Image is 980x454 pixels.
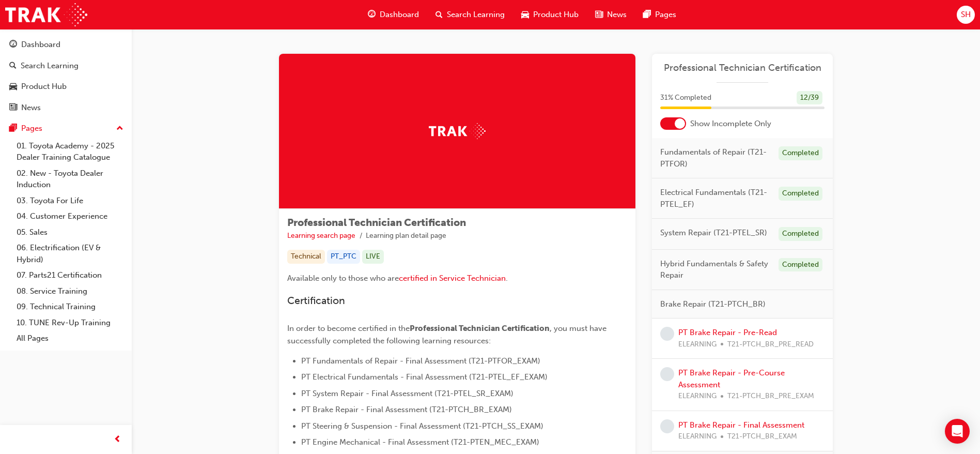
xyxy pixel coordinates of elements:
[678,328,777,337] a: PT Brake Repair - Pre-Read
[587,4,635,25] a: news-iconNews
[287,295,345,307] span: Certification
[4,98,128,117] a: News
[678,420,804,430] a: PT Brake Repair - Final Assessment
[21,123,42,134] div: Pages
[114,433,121,446] span: prev-icon
[301,437,539,447] span: PT Engine Mechanical - Final Assessment (T21-PTEN_MEC_EXAM)
[779,187,822,201] div: Completed
[9,40,17,50] span: guage-icon
[779,227,822,241] div: Completed
[635,4,685,25] a: pages-iconPages
[21,102,41,114] div: News
[727,390,814,402] span: T21-PTCH_BR_PRE_EXAM
[945,419,970,444] div: Open Intercom Messenger
[429,123,486,139] img: Trak
[12,208,128,224] a: 04. Customer Experience
[660,62,825,74] a: Professional Technician Certification
[961,9,971,21] span: SH
[5,3,87,26] img: Trak
[287,231,355,240] a: Learning search page
[9,82,17,92] span: car-icon
[655,9,676,21] span: Pages
[779,258,822,272] div: Completed
[12,165,128,193] a: 02. New - Toyota Dealer Induction
[660,258,770,281] span: Hybrid Fundamentals & Safety Repair
[12,267,128,283] a: 07. Parts21 Certification
[660,419,674,433] span: learningRecordVerb_NONE-icon
[4,33,128,119] button: DashboardSearch LearningProduct HubNews
[4,119,128,138] button: Pages
[301,421,543,431] span: PT Steering & Suspension - Final Assessment (T21-PTCH_SS_EXAM)
[410,324,550,333] span: Professional Technician Certification
[435,8,443,21] span: search-icon
[4,35,128,54] a: Dashboard
[116,122,123,135] span: up-icon
[12,315,128,331] a: 10. TUNE Rev-Up Training
[9,62,17,71] span: search-icon
[21,81,67,93] div: Product Hub
[607,9,627,21] span: News
[362,250,384,264] div: LIVE
[301,372,548,382] span: PT Electrical Fundamentals - Final Assessment (T21-PTEL_EF_EXAM)
[12,224,128,240] a: 05. Sales
[678,390,717,402] span: ELEARNING
[287,324,410,333] span: In order to become certified in the
[21,60,79,72] div: Search Learning
[727,431,797,443] span: T21-PTCH_BR_EXAM
[12,193,128,209] a: 03. Toyota For Life
[513,4,587,25] a: car-iconProduct Hub
[660,327,674,341] span: learningRecordVerb_NONE-icon
[12,138,128,165] a: 01. Toyota Academy - 2025 Dealer Training Catalogue
[595,8,603,21] span: news-icon
[521,8,529,21] span: car-icon
[727,339,814,351] span: T21-PTCH_BR_PRE_READ
[301,389,514,398] span: PT System Repair - Final Assessment (T21-PTEL_SR_EXAM)
[957,6,975,24] button: SH
[690,118,771,130] span: Show Incomplete Only
[797,91,822,105] div: 12 / 39
[678,339,717,351] span: ELEARNING
[4,56,128,75] a: Search Learning
[368,8,376,21] span: guage-icon
[287,274,399,283] span: Available only to those who are
[360,4,427,25] a: guage-iconDashboard
[9,124,17,133] span: pages-icon
[301,405,512,414] span: PT Brake Repair - Final Assessment (T21-PTCH_BR_EXAM)
[366,230,446,242] li: Learning plan detail page
[660,298,766,310] span: Brake Repair (T21-PTCH_BR)
[447,9,505,21] span: Search Learning
[327,250,360,264] div: PT_PTC
[678,431,717,443] span: ELEARNING
[287,250,325,264] div: Technical
[660,146,770,170] span: Fundamentals of Repair (T21-PTFOR)
[779,146,822,160] div: Completed
[399,274,506,283] a: certified in Service Technician
[427,4,513,25] a: search-iconSearch Learning
[506,274,508,283] span: .
[4,77,128,96] a: Product Hub
[678,368,785,389] a: PT Brake Repair - Pre-Course Assessment
[21,39,60,51] div: Dashboard
[660,227,767,239] span: System Repair (T21-PTEL_SR)
[533,9,579,21] span: Product Hub
[12,299,128,315] a: 09. Technical Training
[12,330,128,346] a: All Pages
[12,283,128,299] a: 08. Service Training
[660,367,674,381] span: learningRecordVerb_NONE-icon
[12,240,128,267] a: 06. Electrification (EV & Hybrid)
[380,9,419,21] span: Dashboard
[9,103,17,113] span: news-icon
[660,92,711,104] span: 31 % Completed
[287,217,466,229] span: Professional Technician Certification
[643,8,651,21] span: pages-icon
[301,356,540,366] span: PT Fundamentals of Repair - Final Assessment (T21-PTFOR_EXAM)
[287,324,609,345] span: , you must have successfully completed the following learning resources:
[660,187,770,210] span: Electrical Fundamentals (T21-PTEL_EF)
